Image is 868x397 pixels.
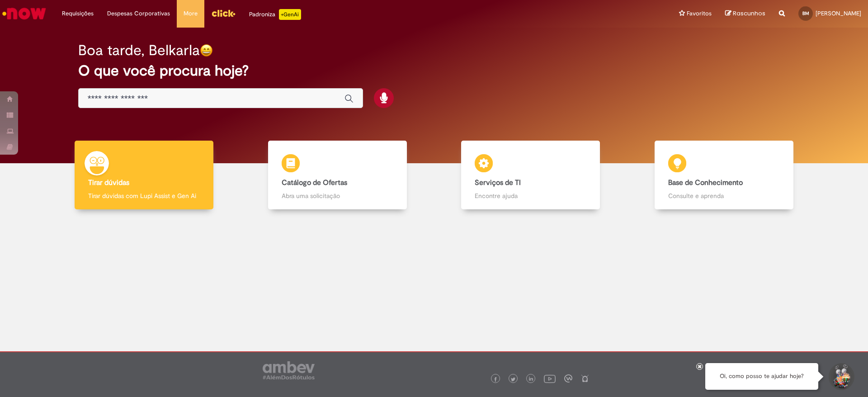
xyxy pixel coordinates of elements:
[211,6,236,20] img: click_logo_yellow_360x200.png
[733,9,765,18] span: Rascunhos
[802,10,809,16] span: BM
[263,361,315,379] img: logo_footer_ambev_rotulo_gray.png
[705,363,818,390] div: Oi, como posso te ajudar hoje?
[107,9,170,18] span: Despesas Corporativas
[88,191,200,200] p: Tirar dúvidas com Lupi Assist e Gen Ai
[827,363,854,390] button: Iniciar Conversa de Suporte
[282,191,393,200] p: Abra uma solicitação
[200,44,213,57] img: happy-face.png
[581,374,589,383] img: logo_footer_naosei.png
[511,377,515,382] img: logo_footer_twitter.png
[493,377,498,382] img: logo_footer_facebook.png
[434,141,627,210] a: Serviços de TI Encontre ajuda
[544,373,556,384] img: logo_footer_youtube.png
[816,9,861,17] span: [PERSON_NAME]
[249,9,301,20] div: Padroniza
[1,5,47,23] img: ServiceNow
[529,377,533,382] img: logo_footer_linkedin.png
[88,178,129,187] b: Tirar dúvidas
[627,141,821,210] a: Base de Conhecimento Consulte e aprenda
[668,178,743,187] b: Base de Conhecimento
[47,141,241,210] a: Tirar dúvidas Tirar dúvidas com Lupi Assist e Gen Ai
[725,9,765,18] a: Rascunhos
[184,9,198,18] span: More
[78,43,200,58] h2: Boa tarde, Belkarla
[687,9,712,18] span: Favoritos
[668,191,780,200] p: Consulte e aprenda
[475,191,586,200] p: Encontre ajuda
[78,63,790,79] h2: O que você procura hoje?
[564,374,572,383] img: logo_footer_workplace.png
[475,178,521,187] b: Serviços de TI
[279,9,301,20] p: +GenAi
[241,141,434,210] a: Catálogo de Ofertas Abra uma solicitação
[282,178,347,187] b: Catálogo de Ofertas
[62,9,94,18] span: Requisições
